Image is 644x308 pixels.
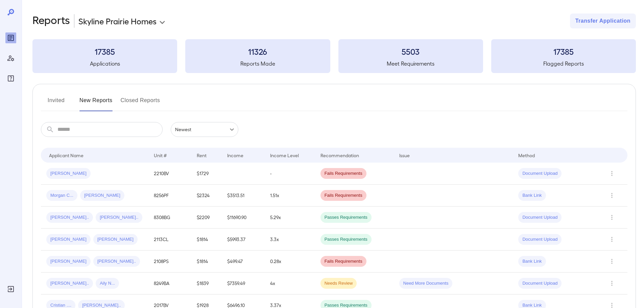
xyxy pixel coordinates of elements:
span: Fails Requirements [320,170,366,177]
div: FAQ [5,73,16,84]
td: 2113CL [148,229,191,251]
div: Method [518,151,535,159]
td: $1839 [191,273,221,294]
summary: 17385Applications11326Reports Made5503Meet Requirements17385Flagged Reports [32,39,636,73]
span: Aily N... [96,280,119,287]
td: $11690.90 [222,207,265,229]
button: Transfer Application [570,14,636,28]
td: 8308BG [148,207,191,229]
button: Row Actions [606,212,617,223]
span: [PERSON_NAME] [46,236,91,243]
span: Fails Requirements [320,192,366,199]
div: Rent [197,151,208,159]
h3: 11326 [185,46,330,57]
td: 3.3x [265,229,315,251]
div: Income [227,151,243,159]
span: Passes Requirements [320,236,372,243]
div: Issue [399,151,410,159]
div: Newest [171,122,238,137]
td: $1814 [191,251,221,273]
button: Row Actions [606,234,617,245]
span: Passes Requirements [320,214,372,221]
button: Row Actions [606,256,617,267]
span: Need More Documents [399,280,453,287]
span: [PERSON_NAME] [80,192,124,199]
div: Income Level [270,151,299,159]
span: Needs Review [320,280,357,287]
button: New Reports [79,95,113,111]
div: Applicant Name [49,151,84,159]
td: 4x [265,273,315,294]
h2: Reports [32,14,70,28]
h3: 17385 [491,46,636,57]
button: Closed Reports [121,95,160,111]
td: $5993.37 [222,229,265,251]
span: [PERSON_NAME] [46,170,91,177]
h3: 17385 [32,46,177,57]
span: Document Upload [518,280,562,287]
button: Invited [41,95,71,111]
span: Bank Link [518,192,546,199]
span: [PERSON_NAME].. [96,214,142,221]
td: - [265,163,315,185]
td: $3513.51 [222,185,265,207]
td: 0.28x [265,251,315,273]
td: $1814 [191,229,221,251]
div: Recommendation [320,151,359,159]
span: Morgan C... [46,192,77,199]
span: [PERSON_NAME].. [46,214,93,221]
td: 2210BV [148,163,191,185]
span: Document Upload [518,214,562,221]
span: [PERSON_NAME] [93,236,138,243]
button: Row Actions [606,278,617,289]
h3: 5503 [338,46,483,57]
div: Manage Users [5,53,16,64]
span: [PERSON_NAME].. [46,280,93,287]
td: $2324 [191,185,221,207]
td: $1729 [191,163,221,185]
td: 8249BA [148,273,191,294]
td: 8256PF [148,185,191,207]
td: 2108PS [148,251,191,273]
div: Reports [5,32,16,43]
span: [PERSON_NAME] [46,258,91,265]
p: Skyline Prairie Homes [78,16,157,26]
span: Document Upload [518,170,562,177]
span: Document Upload [518,236,562,243]
h5: Applications [32,60,177,68]
button: Row Actions [606,168,617,179]
td: $499.47 [222,251,265,273]
span: [PERSON_NAME].. [93,258,140,265]
h5: Meet Requirements [338,60,483,68]
td: $2209 [191,207,221,229]
h5: Flagged Reports [491,60,636,68]
button: Row Actions [606,190,617,201]
h5: Reports Made [185,60,330,68]
td: 5.29x [265,207,315,229]
div: Log Out [5,284,16,294]
div: Unit # [154,151,167,159]
span: Fails Requirements [320,258,366,265]
span: Bank Link [518,258,546,265]
td: 1.51x [265,185,315,207]
td: $7359.49 [222,273,265,294]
